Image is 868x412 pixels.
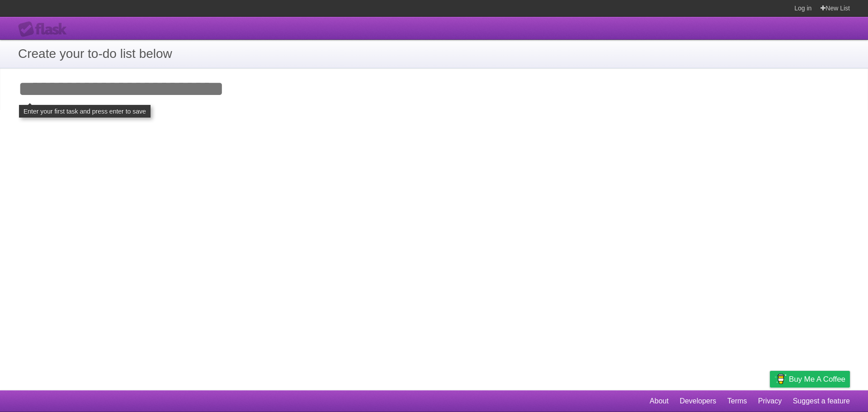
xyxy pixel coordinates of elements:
[770,371,850,388] a: Buy me a coffee
[650,393,669,410] a: About
[758,393,782,410] a: Privacy
[774,371,787,387] img: Buy me a coffee
[789,371,845,387] span: Buy me a coffee
[18,21,72,38] div: Flask
[793,393,850,410] a: Suggest a feature
[727,393,747,410] a: Terms
[18,44,850,63] h1: Create your to-do list below
[679,393,716,410] a: Developers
